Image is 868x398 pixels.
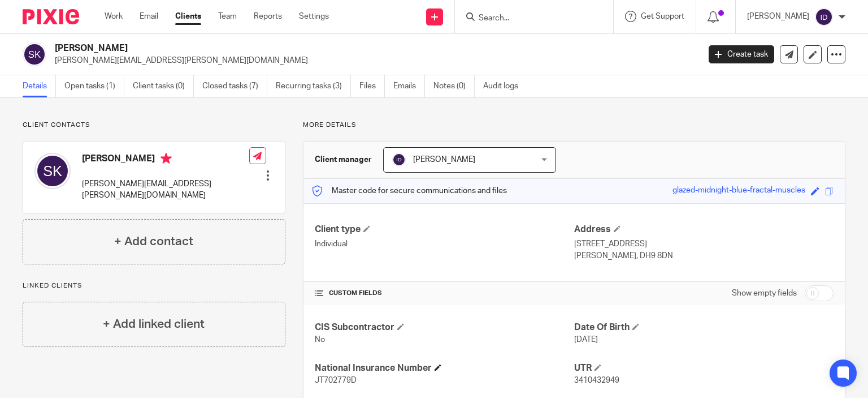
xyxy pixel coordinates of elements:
label: Show empty fields [732,288,797,299]
a: Emails [393,75,425,97]
p: Individual [315,238,574,250]
input: Search [478,14,579,24]
h4: Address [574,224,834,236]
span: JT702779D [315,376,357,384]
p: [PERSON_NAME][EMAIL_ADDRESS][PERSON_NAME][DOMAIN_NAME] [82,178,249,202]
span: 3410432949 [574,376,619,384]
p: Master code for secure communications and files [312,185,507,196]
h4: CIS Subcontractor [315,322,574,333]
p: [PERSON_NAME], DH9 8DN [574,250,834,262]
h4: CUSTOM FIELDS [315,289,574,298]
a: Team [218,11,237,22]
i: Primary [160,153,172,164]
a: Recurring tasks (3) [276,75,351,97]
img: svg%3E [815,8,833,26]
span: No [315,336,325,344]
a: Audit logs [483,75,527,97]
a: Email [140,11,158,22]
a: Notes (0) [433,75,475,97]
p: [STREET_ADDRESS] [574,238,834,250]
a: Clients [175,11,201,22]
h4: Date Of Birth [574,322,834,333]
h4: + Add linked client [103,315,205,333]
a: Reports [254,11,282,22]
h4: Client type [315,224,574,236]
h4: [PERSON_NAME] [82,153,249,167]
h4: UTR [574,362,834,374]
a: Settings [299,11,329,22]
a: Create task [709,45,774,63]
a: Work [105,11,123,22]
a: Files [359,75,385,97]
h3: Client manager [315,154,372,165]
p: [PERSON_NAME][EMAIL_ADDRESS][PERSON_NAME][DOMAIN_NAME] [55,55,692,66]
img: svg%3E [392,153,406,166]
div: glazed-midnight-blue-fractal-muscles [672,185,805,198]
h4: + Add contact [114,233,193,250]
a: Client tasks (0) [133,75,194,97]
span: [DATE] [574,336,598,344]
p: Client contacts [23,121,285,130]
a: Details [23,75,56,97]
p: More details [303,121,845,130]
p: [PERSON_NAME] [747,11,809,22]
h4: National Insurance Number [315,362,574,374]
p: Linked clients [23,281,285,290]
img: Pixie [23,9,79,24]
span: [PERSON_NAME] [413,156,475,164]
img: svg%3E [34,153,71,189]
h2: [PERSON_NAME] [55,42,565,54]
span: Get Support [641,12,684,20]
img: svg%3E [23,42,46,66]
a: Closed tasks (7) [202,75,267,97]
a: Open tasks (1) [64,75,124,97]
